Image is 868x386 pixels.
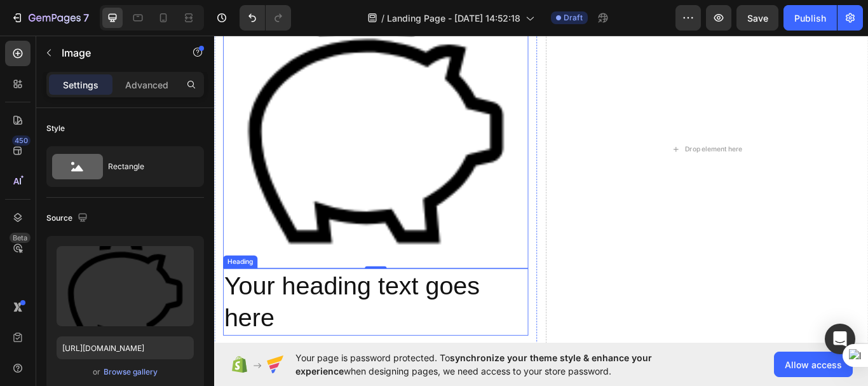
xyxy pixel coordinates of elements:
[46,123,65,134] div: Style
[104,366,158,378] div: Browse gallery
[747,13,768,24] span: Save
[381,11,384,25] span: /
[125,78,168,92] p: Advanced
[794,11,826,25] div: Publish
[564,12,583,24] span: Draft
[825,324,855,354] div: Open Intercom Messenger
[785,358,842,371] span: Allow access
[108,152,186,181] div: Rectangle
[548,131,616,141] div: Drop element here
[736,5,778,31] button: Save
[240,5,291,31] div: Undo/Redo
[57,246,194,326] img: preview-image
[63,78,98,92] p: Settings
[46,210,90,227] div: Source
[387,11,520,25] span: Landing Page - [DATE] 14:52:18
[783,5,837,31] button: Publish
[295,352,652,376] span: synchronize your theme style & enhance your experience
[12,135,31,146] div: 450
[10,275,366,354] h2: Your heading text goes here
[295,351,702,378] span: Your page is password protected. To when designing pages, we need access to your store password.
[62,45,170,60] p: Image
[10,233,31,243] div: Beta
[214,32,868,346] iframe: Design area
[774,352,853,377] button: Allow access
[5,5,95,31] button: 7
[83,10,89,25] p: 7
[93,364,100,380] span: or
[13,262,48,273] div: Heading
[57,336,194,359] input: https://example.com/image.jpg
[103,366,158,378] button: Browse gallery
